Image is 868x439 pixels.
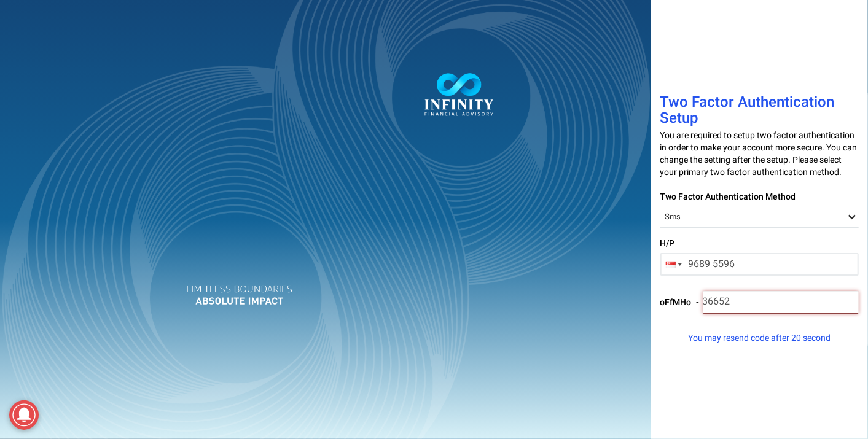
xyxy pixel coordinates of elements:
h1: Two Factor Authentication Setup [660,95,859,130]
div: Sms [665,211,681,222]
span: - [697,296,700,309]
div: Singapore: +65 [661,254,684,275]
label: H/P [660,238,675,250]
label: Two Factor Authentication Method [660,191,796,203]
span: You are required to setup two factor authentication in order to make your account more secure. Yo... [660,129,858,179]
span: You may resend code after 20 second [688,332,831,344]
input: 8123 4567 [660,253,859,276]
span: oFfMHo [660,296,692,309]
